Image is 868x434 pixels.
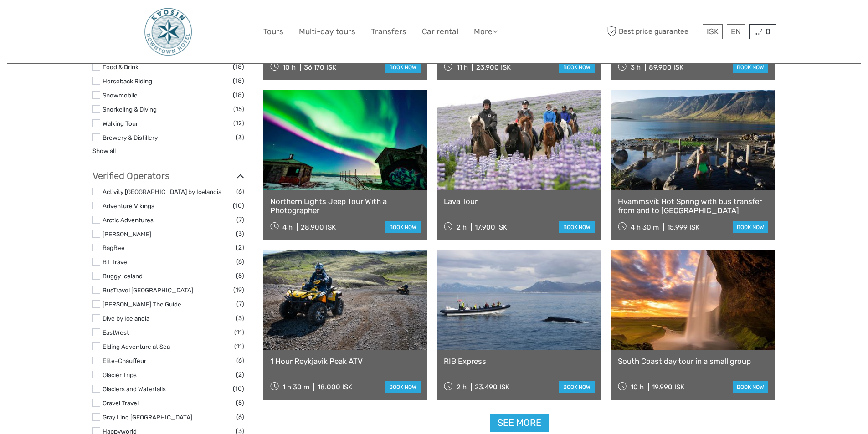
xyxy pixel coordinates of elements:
[236,313,244,323] span: (3)
[270,357,421,366] a: 1 Hour Reykjavik Peak ATV
[559,381,595,393] a: book now
[422,25,458,38] a: Car rental
[236,132,244,143] span: (3)
[233,285,244,295] span: (19)
[103,385,166,393] a: Glaciers and Waterfalls
[236,398,244,408] span: (5)
[103,343,170,350] a: Elding Adventure at Sea
[270,197,421,215] a: Northern Lights Jeep Tour With a Photographer
[103,63,139,71] a: Food & Drink
[318,383,352,391] div: 18.000 ISK
[618,357,769,366] a: South Coast day tour in a small group
[444,197,595,206] a: Lava Tour
[304,63,336,71] div: 36.170 ISK
[733,61,768,73] a: book now
[236,271,244,281] span: (5)
[236,229,244,239] span: (3)
[234,341,244,352] span: (11)
[649,63,683,71] div: 89.900 ISK
[474,25,498,38] a: More
[233,61,244,72] span: (18)
[103,188,221,195] a: Activity [GEOGRAPHIC_DATA] by Icelandia
[103,272,143,280] a: Buggy Iceland
[103,357,146,364] a: Elite-Chauffeur
[385,61,421,73] a: book now
[282,223,293,231] span: 4 h
[490,414,549,432] a: See more
[236,412,244,422] span: (6)
[559,221,595,233] a: book now
[457,383,467,391] span: 2 h
[103,315,149,322] a: Dive by Icelandia
[457,223,467,231] span: 2 h
[103,258,128,266] a: BT Travel
[476,63,511,71] div: 23.900 ISK
[282,383,309,391] span: 1 h 30 m
[103,414,192,421] a: Gray Line [GEOGRAPHIC_DATA]
[233,383,244,394] span: (10)
[103,92,138,99] a: Snowmobile
[667,223,699,231] div: 15.999 ISK
[385,221,421,233] a: book now
[103,244,125,251] a: BagBee
[263,25,283,38] a: Tours
[236,214,244,225] span: (7)
[236,355,244,366] span: (6)
[559,61,595,73] a: book now
[13,16,103,23] p: We're away right now. Please check back later!
[103,301,181,308] a: [PERSON_NAME] The Guide
[444,357,595,366] a: RIB Express
[233,90,244,100] span: (18)
[144,7,193,56] img: 48-093e29fa-b2a2-476f-8fe8-72743a87ce49_logo_big.jpg
[236,299,244,309] span: (7)
[233,76,244,86] span: (18)
[475,223,507,231] div: 17.900 ISK
[92,147,116,154] a: Show all
[103,77,152,85] a: Horseback Riding
[103,134,158,141] a: Brewery & Distillery
[301,223,336,231] div: 28.900 ISK
[103,106,157,113] a: Snorkeling & Diving
[385,381,421,393] a: book now
[236,256,244,267] span: (6)
[707,27,719,36] span: ISK
[105,14,116,25] button: Open LiveChat chat widget
[475,383,509,391] div: 23.490 ISK
[299,25,355,38] a: Multi-day tours
[457,63,468,71] span: 11 h
[733,221,768,233] a: book now
[103,230,151,238] a: [PERSON_NAME]
[92,170,244,181] h3: Verified Operators
[282,63,296,71] span: 10 h
[103,202,154,209] a: Adventure Vikings
[236,369,244,380] span: (2)
[103,371,137,378] a: Glacier Trips
[631,383,644,391] span: 10 h
[733,381,768,393] a: book now
[631,223,659,231] span: 4 h 30 m
[233,104,244,114] span: (15)
[236,242,244,253] span: (2)
[371,25,406,38] a: Transfers
[233,118,244,128] span: (12)
[727,24,745,39] div: EN
[234,327,244,337] span: (11)
[103,399,139,407] a: Gravel Travel
[631,63,641,71] span: 3 h
[103,120,138,127] a: Walking Tour
[618,197,769,215] a: Hvammsvík Hot Spring with bus transfer from and to [GEOGRAPHIC_DATA]
[103,216,154,224] a: Arctic Adventures
[605,24,700,39] span: Best price guarantee
[233,200,244,211] span: (10)
[236,186,244,197] span: (6)
[103,286,193,294] a: BusTravel [GEOGRAPHIC_DATA]
[652,383,684,391] div: 19.990 ISK
[764,27,772,36] span: 0
[103,329,129,336] a: EastWest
